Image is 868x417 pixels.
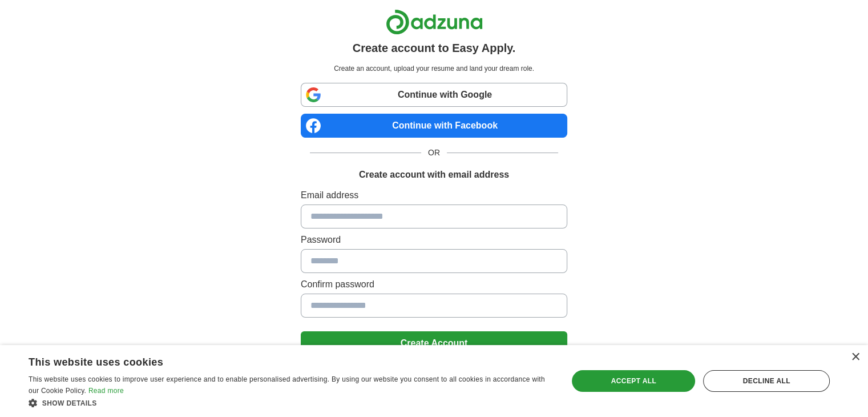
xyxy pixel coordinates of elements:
[301,83,567,107] a: Continue with Google
[301,278,567,291] label: Confirm password
[703,370,830,392] div: Decline all
[301,233,567,247] label: Password
[301,331,567,355] button: Create Account
[851,353,859,362] div: Close
[29,397,552,408] div: Show details
[386,9,483,35] img: Adzuna logo
[572,370,695,392] div: Accept all
[29,375,545,395] span: This website uses cookies to improve user experience and to enable personalised advertising. By u...
[88,387,124,395] a: Read more, opens a new window
[42,399,97,407] span: Show details
[303,63,565,74] p: Create an account, upload your resume and land your dream role.
[29,352,523,369] div: This website uses cookies
[301,189,567,202] label: Email address
[421,147,447,159] span: OR
[353,39,516,57] h1: Create account to Easy Apply.
[301,114,567,138] a: Continue with Facebook
[359,168,509,182] h1: Create account with email address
